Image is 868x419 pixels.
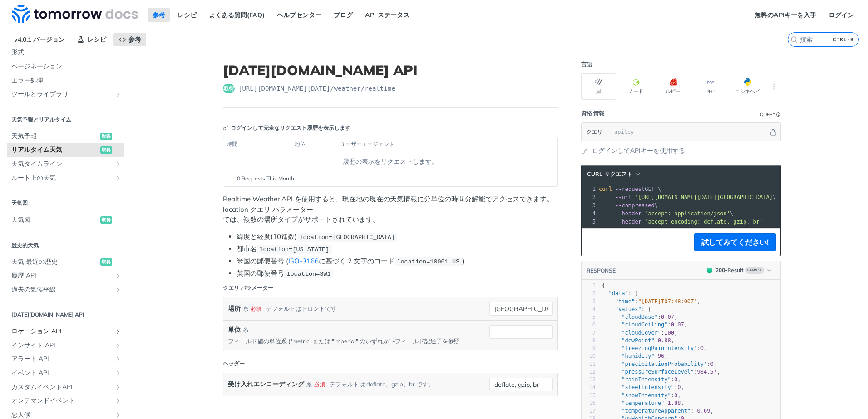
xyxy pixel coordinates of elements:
i: Information [776,112,781,117]
a: カスタムイベントAPIカスタムイベントAPIのサブページを表示する [7,380,124,394]
p: Realtime Weather API を使用すると、現在地の現在の天気情報に分単位の時間分解能でアクセスできます。location クエリ パラメーター では、複数の場所タイプがサポートされ... [223,194,558,225]
div: 必須 [251,302,261,315]
a: エラー処理 [7,74,124,88]
div: 2 [582,193,597,201]
span: : , [602,384,684,390]
span: : , [602,314,677,320]
div: 9 [582,345,596,352]
a: 過去の気候平線過去の気候平準値のサブページを表示 [7,283,124,297]
span: 'accept: application/json' [645,210,730,217]
button: PHP [693,74,728,100]
img: Tomorrow.io Weather API ドキュメント [12,5,138,23]
div: 3 [582,298,596,306]
button: ノード [618,73,653,100]
font: 米国の郵便番号 ( に基づく 2 文字のコード [237,257,395,265]
div: 糸 [306,378,312,391]
span: 0 [710,361,713,367]
a: アラート APIアラート API のサブページを表示する [7,352,124,366]
a: 参考 [148,8,170,22]
button: ルートの天気のサブページを表示 [114,175,122,182]
button: Locations API のサブページを表示する [114,328,122,335]
span: オンデマンドイベント [11,396,112,405]
div: 7 [582,329,596,337]
div: 11 [582,361,596,368]
a: レシピ [173,8,202,22]
span: 天気図 [11,215,98,224]
span: "sleetIntensity" [621,384,674,390]
span: : , [602,337,674,344]
span: --url [615,194,631,200]
input: apikey [610,123,769,141]
a: リアルタイム天気取得 [7,143,124,157]
span: 0 [700,345,704,351]
svg: 鍵 [223,125,228,131]
a: 履歴 API履歴 API のサブページを表示する [7,269,124,283]
span: レシピ [87,35,106,44]
span: 200 [707,268,712,273]
span: 過去の気候平線 [11,285,112,294]
a: ログイン [824,8,859,22]
span: : , [602,392,681,399]
span: : , [602,369,720,375]
svg: 省略記号をもっと見る [770,83,778,91]
a: 参考 [113,33,146,46]
span: cURL リクエスト [587,170,633,178]
span: --header [615,210,641,217]
button: オンデマンドイベントのサブページの表示 [114,397,122,404]
label: 単位 [228,325,241,335]
font: 貝 [596,88,601,95]
span: 0.69 [697,408,710,414]
a: 形式 [7,46,124,59]
div: 必須 [314,378,325,391]
span: 0.07 [661,314,674,320]
span: 取得 [100,146,112,154]
button: 200200-ResultExample [702,266,776,275]
a: ルート上の天気ルートの天気のサブページを表示 [7,171,124,185]
a: ブログ [329,8,358,22]
span: location=SW1 [286,271,330,278]
div: 16 [582,400,596,407]
font: 緯度と経度(10進数) [237,232,297,241]
div: 14 [582,384,596,391]
h2: 天気図 [7,199,124,207]
div: 履歴の表示をリクエストします。 [227,157,554,166]
li: ) [237,256,558,267]
span: \ [599,194,776,200]
a: ページネーション [7,60,124,73]
a: ツールとライブラリツールとライブラリのサブページを表示する [7,88,124,101]
span: "precipitationProbability" [621,361,707,367]
span: : { [602,290,638,297]
button: RESPONSE [586,266,616,275]
div: 200 - Result [715,266,744,274]
span: "rainIntensity" [621,376,671,383]
span: "data" [608,290,628,297]
button: 悪天候のサブページを表示する [114,411,122,419]
button: イベント API のサブページを表示する [114,370,122,377]
div: 5 [582,313,596,321]
div: 6 [582,321,596,329]
label: 受け入れエンコーディング [228,378,304,391]
span: 1.88 [668,400,681,406]
div: デフォルトは deflate、gzip、br です。 [330,378,434,391]
span: "temperatureApparent" [621,408,690,414]
button: 天気タイムラインのサブページを表示する [114,161,122,168]
span: 0 [674,376,677,383]
span: "time" [615,298,635,305]
div: 12 [582,368,596,376]
a: 天気タイムライン天気タイムラインのサブページを表示する [7,157,124,171]
span: : , [602,353,668,359]
span: アラート API [11,355,112,364]
span: : , [602,361,717,367]
span: "dewPoint" [621,337,654,344]
span: '[URL][DOMAIN_NAME][DATE][GEOGRAPHIC_DATA] [635,194,772,200]
span: 天気タイムライン [11,160,112,169]
a: ヘルプセンター [272,8,326,22]
button: 履歴 API のサブページを表示する [114,272,122,279]
span: 96 [658,353,664,359]
span: \ [599,202,658,209]
a: オンデマンドイベントオンデマンドイベントのサブページの表示 [7,394,124,408]
div: 3 [582,201,597,209]
span: v4.0.1 バージョン [9,33,70,46]
font: ログインして完全なリクエスト履歴を表示します [231,124,350,132]
div: 糸 [243,326,248,334]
